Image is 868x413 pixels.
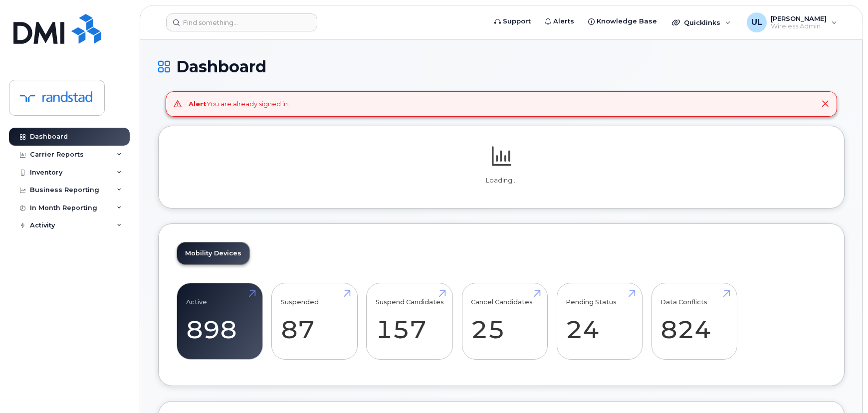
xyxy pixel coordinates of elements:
h1: Dashboard [158,58,845,75]
strong: Alert [189,100,207,108]
a: Active 898 [186,288,253,354]
a: Mobility Devices [177,242,249,264]
a: Data Conflicts 824 [660,288,728,354]
a: Cancel Candidates 25 [471,288,538,354]
div: You are already signed in. [189,99,289,109]
a: Suspend Candidates 157 [376,288,444,354]
a: Suspended 87 [281,288,348,354]
p: Loading... [177,176,826,185]
a: Pending Status 24 [566,288,633,354]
